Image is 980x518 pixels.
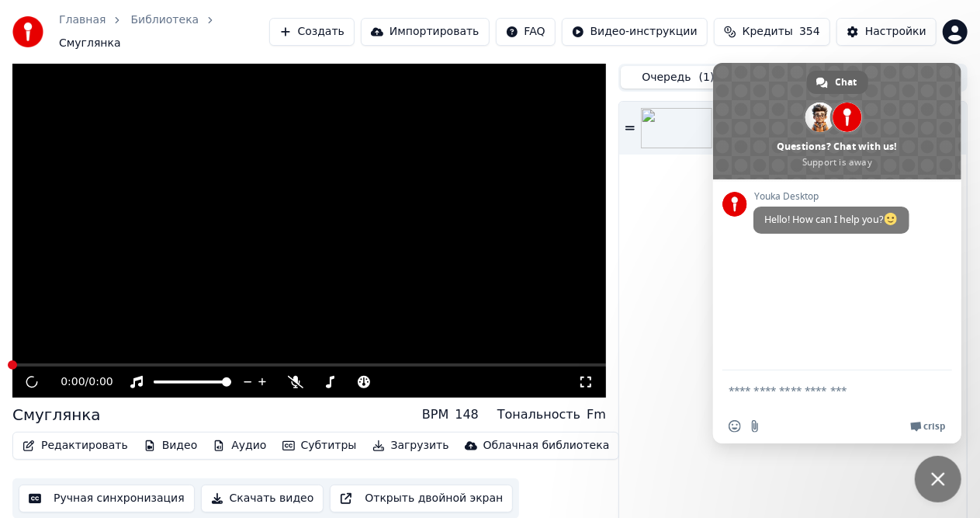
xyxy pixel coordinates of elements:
[714,18,830,46] button: Кредиты354
[483,438,610,454] div: Облачная библиотека
[88,374,113,390] span: 0:00
[753,191,909,202] span: Youka Desktop
[799,24,820,40] span: 354
[12,404,101,426] div: Смуглянка
[562,18,708,46] button: Видео-инструкции
[621,66,736,89] button: Очередь
[59,36,121,51] span: Смуглянка
[496,18,556,46] button: FAQ
[61,374,98,390] div: /
[137,435,204,457] button: Видео
[915,456,961,502] a: Close chat
[455,405,479,424] div: 148
[16,435,134,457] button: Редактировать
[276,435,363,457] button: Субтитры
[12,16,43,47] img: youka
[330,485,513,513] button: Открыть двойной экран
[807,71,868,94] a: Chat
[206,435,272,457] button: Аудио
[836,71,857,94] span: Chat
[749,420,761,433] span: Send a file
[865,24,926,40] div: Настройки
[19,485,195,513] button: Ручная синхронизация
[699,70,715,85] span: ( 1 )
[269,18,355,46] button: Создать
[729,420,741,433] span: Insert an emoji
[61,374,85,390] span: 0:00
[130,12,199,28] a: Библиотека
[764,213,899,226] span: Hello! How can I help you?
[836,18,937,46] button: Настройки
[910,420,946,433] a: Crisp
[587,405,606,424] div: Fm
[366,435,455,457] button: Загрузить
[422,405,448,424] div: BPM
[923,420,946,433] span: Crisp
[59,12,106,28] a: Главная
[361,18,490,46] button: Импортировать
[201,485,324,513] button: Скачать видео
[743,24,793,40] span: Кредиты
[59,12,269,51] nav: breadcrumb
[729,370,915,409] textarea: Compose your message...
[497,405,580,424] div: Тональность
